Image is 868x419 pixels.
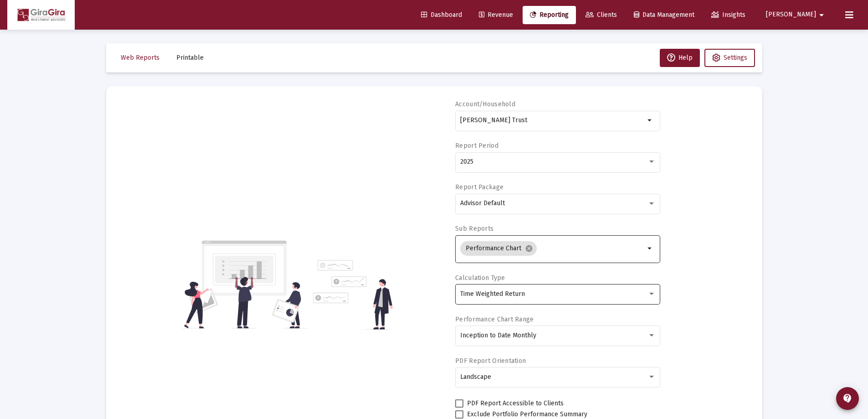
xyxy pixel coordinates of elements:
label: Account/Household [455,100,515,108]
span: Web Reports [121,54,159,62]
span: Dashboard [421,11,462,19]
span: Help [667,54,693,62]
span: Settings [724,54,747,62]
mat-icon: arrow_drop_down [645,115,656,126]
img: reporting-alt [313,260,393,330]
span: Time Weighted Return [460,290,525,298]
span: Landscape [460,373,491,381]
button: Printable [169,49,211,67]
mat-chip: Performance Chart [460,241,537,256]
button: [PERSON_NAME] [755,5,838,24]
a: Insights [704,6,753,24]
span: 2025 [460,158,473,166]
label: Report Package [455,183,503,191]
label: Report Period [455,142,498,150]
mat-chip-list: Selection [460,239,645,258]
button: Help [660,49,700,67]
span: Insights [711,11,745,19]
button: Settings [704,49,755,67]
img: reporting [182,239,308,330]
mat-icon: arrow_drop_down [645,243,656,254]
mat-icon: contact_support [842,393,853,404]
span: Advisor Default [460,199,505,207]
a: Dashboard [414,6,469,24]
span: PDF Report Accessible to Clients [467,398,564,409]
input: Search or select an account or household [460,117,645,124]
label: Calculation Type [455,274,505,282]
a: Reporting [523,6,576,24]
img: Dashboard [14,6,68,24]
span: Inception to Date Monthly [460,331,536,339]
button: Web Reports [113,49,167,67]
label: PDF Report Orientation [455,357,526,365]
span: Printable [176,54,204,62]
a: Clients [578,6,624,24]
label: Sub Reports [455,225,493,233]
span: Reporting [530,11,569,19]
mat-icon: arrow_drop_down [816,6,827,24]
span: Revenue [479,11,513,19]
span: Clients [586,11,617,19]
label: Performance Chart Range [455,316,534,323]
a: Revenue [472,6,520,24]
span: Data Management [634,11,694,19]
span: [PERSON_NAME] [766,11,816,19]
a: Data Management [627,6,702,24]
mat-icon: cancel [525,244,533,253]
